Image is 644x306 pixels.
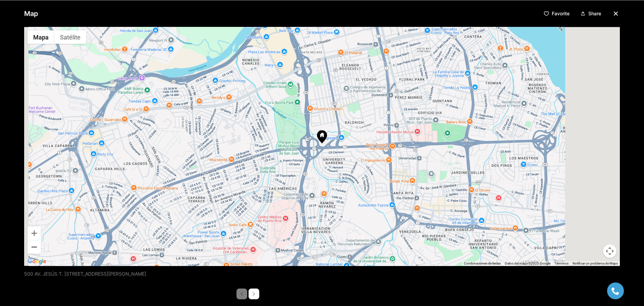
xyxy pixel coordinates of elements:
[26,257,48,266] a: Abre esta zona en Google Maps (se abre en una nueva ventana)
[552,11,570,16] p: Favorite
[464,261,501,266] button: Combinaciones de teclas
[24,271,146,276] p: 500 AV. JESÚS T. [STREET_ADDRESS][PERSON_NAME]
[28,30,54,44] button: Muestra el callejero
[588,11,601,16] p: Share
[505,261,550,265] span: Datos del mapa ©2025 Google
[603,244,616,258] button: Controles de visualización del mapa
[28,240,41,254] button: Reducir
[578,8,604,19] button: Share
[573,261,618,265] a: Notificar un problema de Maps
[541,8,572,19] button: Favorite
[26,257,48,266] img: Google
[28,226,41,240] button: Ampliar
[54,30,86,44] button: Muestra las imágenes de satélite
[24,7,38,20] p: Map
[554,261,569,265] a: Términos (se abre en una nueva pestaña)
